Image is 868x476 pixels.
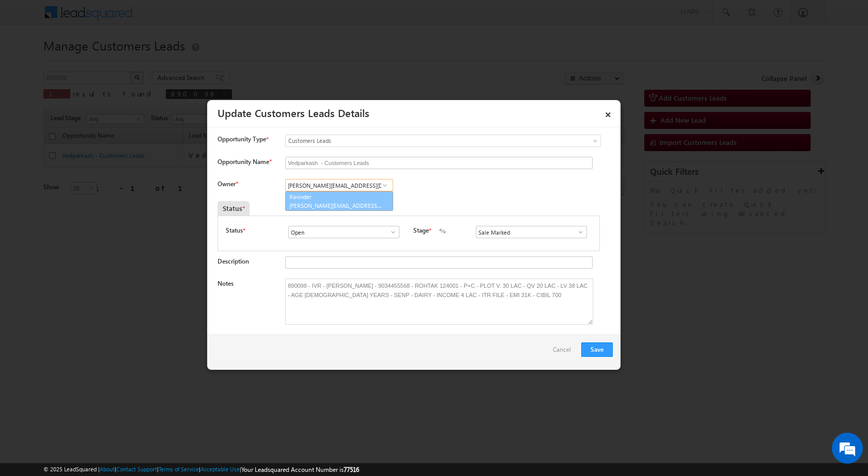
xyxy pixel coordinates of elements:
[226,226,243,235] label: Status
[285,179,393,191] input: Type to Search
[169,5,194,30] div: Minimize live chat window
[476,226,587,238] input: Type to Search
[344,466,359,473] span: 77516
[241,466,359,473] span: Your Leadsquared Account Number is
[218,180,238,188] label: Owner
[218,158,271,166] label: Opportunity Name
[218,257,249,265] label: Description
[571,227,584,237] a: Show All Items
[581,342,613,357] button: Save
[553,342,576,362] a: Cancel
[218,280,234,287] label: Notes
[285,191,393,211] a: Ravinder
[54,54,174,68] div: Chat with us now
[286,136,559,145] span: Customers Leads
[159,466,199,472] a: Terms of Service
[218,135,266,144] span: Opportunity Type
[116,466,157,472] a: Contact Support
[289,202,382,209] span: [PERSON_NAME][EMAIL_ADDRESS][DOMAIN_NAME]
[378,180,391,190] a: Show All Items
[100,466,115,472] a: About
[413,226,429,235] label: Stage
[599,104,617,122] a: ×
[285,135,601,147] a: Customers Leads
[13,95,189,309] textarea: Type your message and hit 'Enter'
[218,201,250,216] div: Status
[218,105,369,120] a: Update Customers Leads Details
[141,318,188,332] em: Start Chat
[384,227,397,237] a: Show All Items
[43,465,359,474] span: © 2025 LeadSquared | | | | |
[288,226,399,238] input: Type to Search
[18,54,43,68] img: d_60004797649_company_0_60004797649
[200,466,240,472] a: Acceptable Use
